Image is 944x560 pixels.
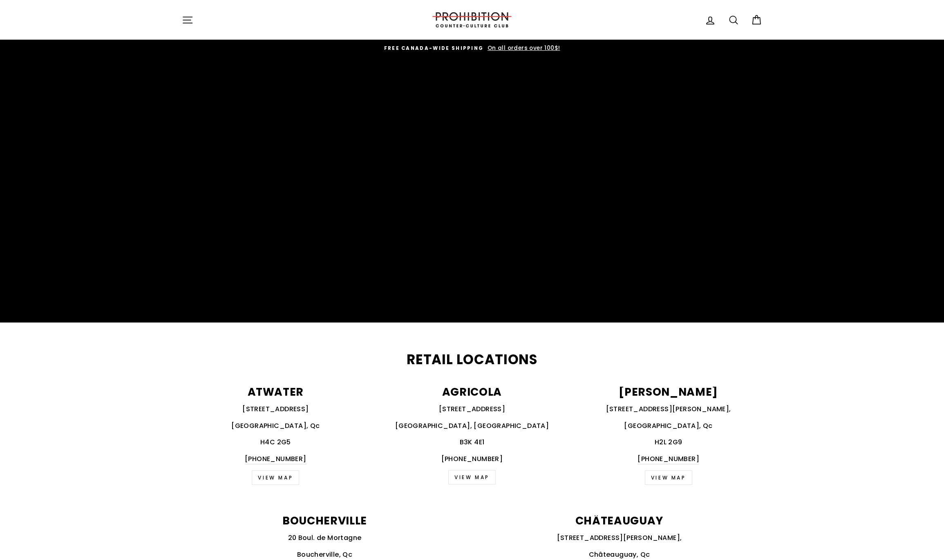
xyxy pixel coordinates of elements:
[378,437,566,448] p: B3K 4E1
[575,437,762,448] p: H2L 2G9
[252,470,299,485] a: VIEW MAP
[378,421,566,431] p: [GEOGRAPHIC_DATA], [GEOGRAPHIC_DATA]
[182,353,762,367] h2: Retail Locations
[575,387,762,398] p: [PERSON_NAME]
[182,404,369,414] p: [STREET_ADDRESS]
[378,454,566,464] p: [PHONE_NUMBER]
[575,421,762,431] p: [GEOGRAPHIC_DATA], Qc
[182,437,369,448] p: H4C 2G5
[485,44,560,52] span: On all orders over 100$!
[182,387,369,398] p: ATWATER
[245,454,306,465] a: [PHONE_NUMBER]
[638,454,699,465] a: [PHONE_NUMBER]
[184,44,760,53] a: FREE CANADA-WIDE SHIPPING On all orders over 100$!
[182,533,468,543] p: 20 Boul. de Mortagne
[182,421,369,431] p: [GEOGRAPHIC_DATA], Qc
[575,404,762,414] p: [STREET_ADDRESS][PERSON_NAME],
[645,470,692,485] a: view map
[378,404,566,414] p: [STREET_ADDRESS]
[431,12,513,27] img: PROHIBITION COUNTER-CULTURE CLUB
[448,470,496,484] a: VIEW MAP
[384,45,484,52] span: FREE CANADA-WIDE SHIPPING
[378,387,566,398] p: AGRICOLA
[476,515,762,526] p: CHÂTEAUGUAY
[476,533,762,543] p: [STREET_ADDRESS][PERSON_NAME],
[182,515,468,526] p: BOUCHERVILLE
[182,549,468,560] p: Boucherville, Qc
[476,549,762,560] p: Châteauguay, Qc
